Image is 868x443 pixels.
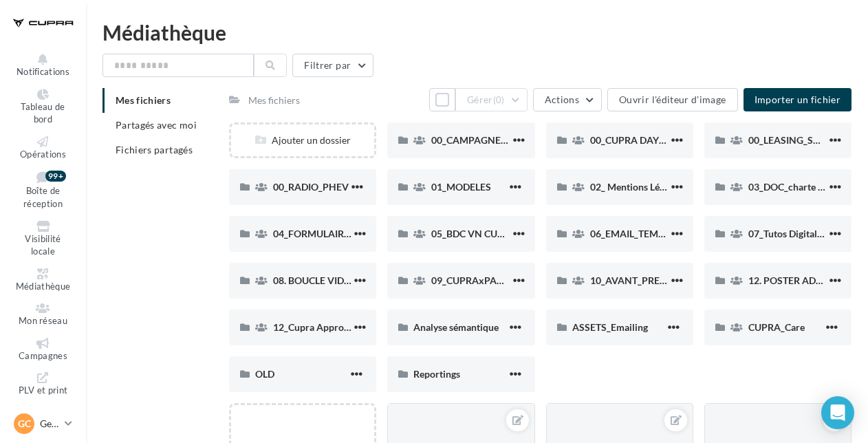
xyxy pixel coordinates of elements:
[231,133,374,147] div: Ajouter un dossier
[273,181,349,193] span: 00_RADIO_PHEV
[20,149,66,160] span: Opérations
[11,218,75,260] a: Visibilité locale
[116,144,193,155] span: Fichiers partagés
[431,181,491,193] span: 01_MODELES
[25,233,61,257] span: Visibilité locale
[413,368,460,380] span: Reportings
[11,168,75,212] a: Boîte de réception 99+
[590,274,815,286] span: 10_AVANT_PREMIÈRES_CUPRA (VENTES PRIVEES)
[11,369,75,424] a: PLV et print personnalisable
[11,411,75,437] a: GC Gestionnaire CUPRA
[493,94,505,105] span: (0)
[292,54,373,77] button: Filtrer par
[248,94,300,107] div: Mes fichiers
[11,335,75,365] a: Campagnes
[40,417,59,431] p: Gestionnaire CUPRA
[455,88,528,111] button: Gérer(0)
[255,368,274,380] span: OLD
[748,228,827,239] span: 07_Tutos Digitaleo
[431,134,560,146] span: 00_CAMPAGNE_SEPTEMBRE
[11,300,75,329] a: Mon réseau
[19,350,67,361] span: Campagnes
[21,101,65,125] span: Tableau de bord
[116,119,197,131] span: Partagés avec moi
[273,274,455,286] span: 08. BOUCLE VIDEO ECRAN SHOWROOM
[590,181,681,193] span: 02_ Mentions Légales
[11,86,75,128] a: Tableau de bord
[17,385,69,422] span: PLV et print personnalisable
[431,228,517,239] span: 05_BDC VN CUPRA
[590,228,750,239] span: 06_EMAIL_TEMPLATE HTML CUPRA
[273,228,477,239] span: 04_FORMULAIRE DES DEMANDES CRÉATIVES
[11,266,75,295] a: Médiathèque
[273,321,477,333] span: 12_Cupra Approved_OCCASIONS_GARANTIES
[431,274,514,286] span: 09_CUPRAxPADEL
[748,321,805,333] span: CUPRA_Care
[16,281,71,292] span: Médiathèque
[744,88,852,111] button: Importer un fichier
[748,274,836,286] span: 12. POSTER ADEME
[533,88,602,111] button: Actions
[821,396,854,429] div: Open Intercom Messenger
[23,186,63,210] span: Boîte de réception
[19,315,67,326] span: Mon réseau
[102,22,851,43] div: Médiathèque
[545,94,579,105] span: Actions
[11,51,75,80] button: Notifications
[116,94,171,106] span: Mes fichiers
[11,133,75,163] a: Opérations
[590,134,690,146] span: 00_CUPRA DAYS (JPO)
[607,88,737,111] button: Ouvrir l'éditeur d'image
[755,94,841,105] span: Importer un fichier
[17,66,69,77] span: Notifications
[572,321,648,333] span: ASSETS_Emailing
[18,417,31,431] span: GC
[413,321,499,333] span: Analyse sémantique
[45,171,66,182] div: 99+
